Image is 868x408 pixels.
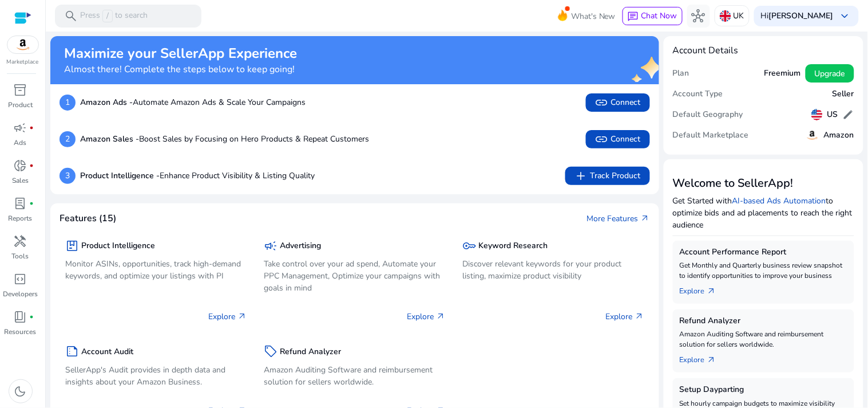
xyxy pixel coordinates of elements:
span: dark_mode [14,385,27,398]
p: SellerApp's Audit provides in depth data and insights about your Amazon Business. [65,364,247,388]
span: code_blocks [14,272,27,286]
p: Sales [12,175,29,186]
span: sell [264,344,278,358]
p: Hi [761,12,834,20]
h5: Account Audit [81,347,133,357]
button: linkConnect [586,93,650,112]
p: 3 [60,168,76,184]
h5: US [827,110,838,120]
h4: Features (15) [60,213,116,224]
span: Chat Now [641,10,677,21]
span: donut_small [14,159,27,172]
span: arrow_outward [707,287,716,296]
p: Explore [407,311,446,323]
span: book_4 [14,310,27,324]
h5: Product Intelligence [81,241,155,251]
span: search [64,9,78,23]
span: edit [843,109,854,120]
span: fiber_manual_record [30,201,34,206]
h5: Advertising [280,241,321,251]
p: Product [8,100,33,110]
p: Take control over your ad spend, Automate your PPC Management, Optimize your campaigns with goals... [264,258,445,294]
span: / [102,10,113,22]
p: Amazon Auditing Software and reimbursement solution for sellers worldwide. [264,364,445,388]
span: handyman [14,234,27,248]
h3: Welcome to SellerApp! [673,176,854,190]
span: Upgrade [815,68,845,80]
p: Amazon Auditing Software and reimbursement solution for sellers worldwide. [680,329,847,350]
span: arrow_outward [707,355,716,364]
p: Ads [14,138,27,148]
p: Marketplace [7,58,39,66]
span: inventory_2 [14,83,27,97]
img: us.svg [811,109,823,120]
p: Automate Amazon Ads & Scale Your Campaigns [80,96,306,108]
button: hub [687,5,710,28]
span: Connect [595,132,641,146]
b: Product Intelligence - [80,170,160,181]
span: Track Product [574,169,641,183]
a: Explorearrow_outward [680,350,726,366]
p: 2 [60,131,76,147]
p: Reports [9,213,33,223]
span: fiber_manual_record [30,125,34,130]
span: campaign [14,121,27,135]
img: uk.svg [720,10,731,22]
span: What's New [571,6,616,26]
span: fiber_manual_record [30,315,34,319]
p: Tools [12,251,29,261]
p: Resources [5,327,37,337]
p: 1 [60,95,76,111]
button: linkConnect [586,130,650,148]
p: Boost Sales by Focusing on Hero Products & Repeat Customers [80,133,369,145]
a: Explorearrow_outward [680,281,726,297]
h5: Seller [833,89,854,99]
h5: Keyword Research [479,241,548,251]
span: campaign [264,239,278,253]
span: link [595,96,609,109]
img: amazon.svg [806,128,819,142]
a: AI-based Ads Automation [732,195,826,206]
span: link [595,132,609,146]
p: Press to search [80,10,148,22]
span: Connect [595,96,641,109]
span: hub [692,9,706,23]
h4: Almost there! Complete the steps below to keep going! [64,64,297,75]
span: summarize [65,344,79,358]
h5: Default Marketplace [673,131,749,140]
button: chatChat Now [623,7,683,25]
h5: Amazon [824,131,854,140]
h5: Plan [673,69,689,79]
span: arrow_outward [641,214,650,223]
b: [PERSON_NAME] [769,10,834,21]
p: Explore [606,311,644,323]
span: fiber_manual_record [30,163,34,168]
h5: Setup Dayparting [680,385,847,395]
p: Discover relevant keywords for your product listing, maximize product visibility [463,258,644,282]
p: Get Monthly and Quarterly business review snapshot to identify opportunities to improve your busi... [680,260,847,281]
h5: Refund Analyzer [280,347,341,357]
span: chat [628,11,639,22]
h5: Account Type [673,89,723,99]
p: Get Started with to optimize bids and ad placements to reach the right audience [673,195,854,231]
span: add [574,169,588,183]
h5: Account Performance Report [680,248,847,257]
a: More Featuresarrow_outward [587,213,650,225]
button: addTrack Product [565,167,650,185]
span: package [65,239,79,253]
p: Monitor ASINs, opportunities, track high-demand keywords, and optimize your listings with PI [65,258,247,282]
h5: Default Geography [673,110,743,120]
h5: Freemium [764,69,801,79]
span: arrow_outward [437,312,446,321]
b: Amazon Ads - [80,97,133,108]
p: Enhance Product Visibility & Listing Quality [80,170,315,182]
img: amazon.svg [7,36,38,53]
span: arrow_outward [635,312,644,321]
p: UK [734,6,744,26]
span: key [463,239,477,253]
button: Upgrade [806,64,854,83]
span: arrow_outward [237,312,247,321]
h2: Maximize your SellerApp Experience [64,45,297,62]
p: Explore [208,311,247,323]
h5: Refund Analyzer [680,316,847,326]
